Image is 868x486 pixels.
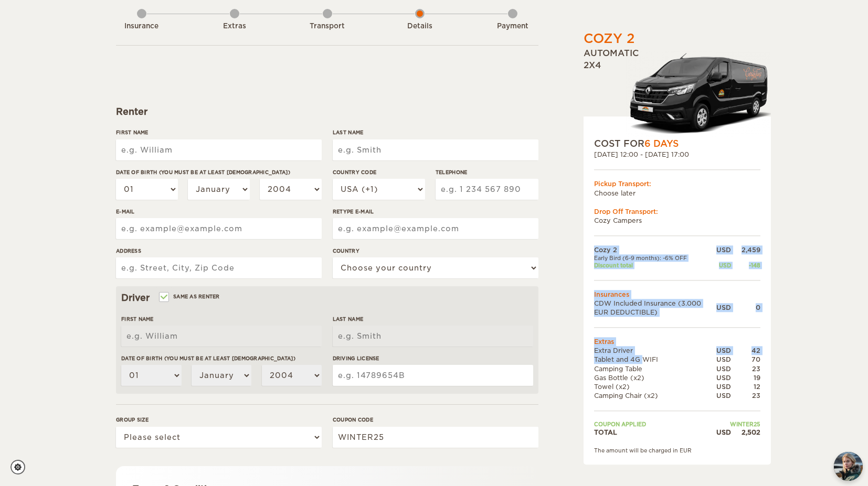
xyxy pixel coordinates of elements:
div: Payment [484,21,542,31]
div: USD [716,391,731,400]
td: Towel (x2) [594,382,716,391]
td: Discount total [594,262,716,269]
label: E-mail [116,208,322,215]
label: Country Code [333,168,425,176]
label: Last Name [333,315,533,323]
div: COST FOR [594,137,760,150]
div: USD [716,304,731,312]
input: e.g. Smith [333,139,538,160]
div: The amount will be charged in EUR [594,447,760,454]
div: USD [716,373,731,382]
td: Extra Driver [594,347,716,355]
td: Gas Bottle (x2) [594,373,716,382]
td: Choose later [594,189,760,198]
td: Camping Table [594,364,716,373]
div: USD [716,347,731,355]
label: Last Name [333,128,538,136]
div: Extras [206,21,263,31]
div: 0 [731,304,760,312]
div: 42 [731,347,760,355]
td: TOTAL [594,428,716,437]
div: Pickup Transport: [594,180,760,189]
label: Driving License [333,354,533,362]
input: e.g. 14789654B [333,365,533,386]
div: USD [716,382,731,391]
div: USD [716,364,731,373]
label: Address [116,247,322,255]
a: Cookie settings [10,460,32,474]
input: Same as renter [160,295,167,301]
div: 23 [731,364,760,373]
input: e.g. Street, City, Zip Code [116,257,322,278]
td: Cozy Campers [594,216,760,225]
div: Drop Off Transport: [594,207,760,216]
div: Renter [116,105,538,118]
td: Cozy 2 [594,245,716,254]
td: WINTER25 [716,420,760,428]
div: [DATE] 12:00 - [DATE] 17:00 [594,150,760,159]
div: USD [716,262,731,269]
td: Extras [594,337,760,346]
td: Tablet and 4G WIFI [594,355,716,364]
div: Automatic 2x4 [584,48,771,138]
label: Same as renter [160,291,220,301]
input: e.g. William [121,326,322,347]
input: e.g. Smith [333,326,533,347]
div: USD [716,355,731,364]
div: 2,459 [731,245,760,254]
div: USD [716,428,731,437]
div: 12 [731,382,760,391]
td: CDW Included Insurance (3.000 EUR DEDUCTIBLE) [594,299,716,317]
label: Date of birth (You must be at least [DEMOGRAPHIC_DATA]) [121,354,322,362]
label: Group size [116,416,322,424]
div: USD [716,245,731,254]
div: Transport [299,21,356,31]
td: Insurances [594,290,760,299]
td: Camping Chair (x2) [594,391,716,400]
label: First Name [121,315,322,323]
button: chat-button [834,452,863,481]
img: Freyja at Cozy Campers [834,452,863,481]
div: 2,502 [731,428,760,437]
label: Retype E-mail [333,208,538,215]
input: e.g. William [116,139,322,160]
input: e.g. example@example.com [116,218,322,239]
label: Coupon code [333,416,538,424]
div: -148 [731,262,760,269]
td: Early Bird (6-9 months): -6% OFF [594,255,716,262]
div: Driver [121,291,533,304]
div: 19 [731,373,760,382]
div: Insurance [113,21,171,31]
label: Date of birth (You must be at least [DEMOGRAPHIC_DATA]) [116,168,322,176]
label: First Name [116,128,322,136]
div: 70 [731,355,760,364]
div: Details [391,21,449,31]
span: 6 Days [644,138,679,149]
img: Langur-m-c-logo-2.png [626,51,771,137]
td: Coupon applied [594,420,716,428]
input: e.g. 1 234 567 890 [436,179,538,200]
label: Telephone [436,168,538,176]
input: e.g. example@example.com [333,218,538,239]
label: Country [333,247,538,255]
div: Cozy 2 [584,30,634,48]
div: 23 [731,391,760,400]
